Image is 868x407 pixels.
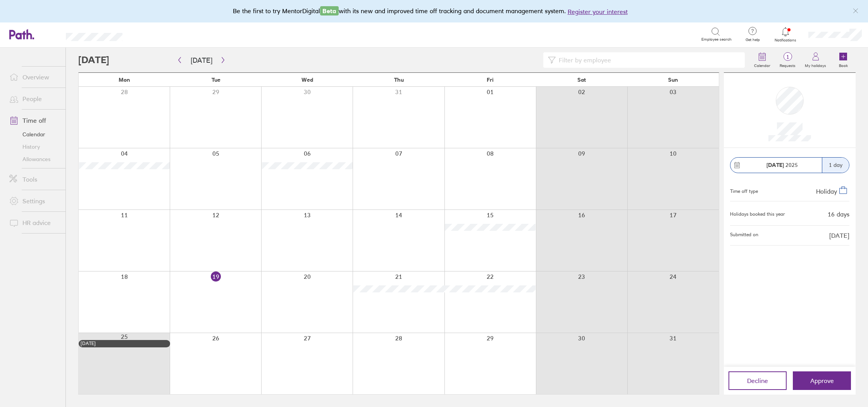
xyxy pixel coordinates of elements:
span: [DATE] [829,232,849,239]
span: Beta [320,6,339,15]
span: Sat [577,77,586,83]
input: Filter by employee [556,53,740,67]
div: Holidays booked this year [730,211,785,217]
div: 1 day [822,158,849,173]
span: Mon [119,77,130,83]
a: Book [831,48,856,72]
a: People [3,91,65,106]
button: [DATE] [184,54,219,67]
label: Calendar [749,61,775,68]
button: Decline [728,371,787,390]
div: Time off type [730,185,758,195]
a: Time off [3,113,65,128]
a: Overview [3,69,65,85]
span: 1 [775,54,800,60]
span: Thu [394,77,404,83]
a: Allowances [3,153,65,165]
div: Search [143,31,163,38]
label: Requests [775,61,800,68]
span: Approve [810,377,834,384]
span: Holiday [816,187,837,195]
span: Get help [740,38,765,42]
span: Decline [747,377,768,384]
span: Tue [212,77,220,83]
a: My holidays [800,48,831,72]
span: Fri [487,77,494,83]
a: History [3,141,65,153]
strong: [DATE] [766,161,784,168]
a: 1Requests [775,48,800,72]
button: Register your interest [568,7,628,16]
a: Calendar [749,48,775,72]
span: Sun [668,77,678,83]
span: 2025 [766,162,798,168]
div: 16 days [828,211,849,218]
div: [DATE] [81,341,168,346]
a: Notifications [773,26,798,43]
a: Tools [3,172,65,187]
a: Settings [3,193,65,209]
a: Calendar [3,128,65,141]
a: HR advice [3,215,65,230]
div: Be the first to try MentorDigital with its new and improved time off tracking and document manage... [233,6,635,16]
span: Employee search [701,37,732,42]
label: My holidays [800,61,831,68]
span: Wed [301,77,313,83]
label: Book [834,61,852,68]
span: Notifications [773,38,798,43]
button: Approve [793,371,851,390]
span: Submitted on [730,232,758,239]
